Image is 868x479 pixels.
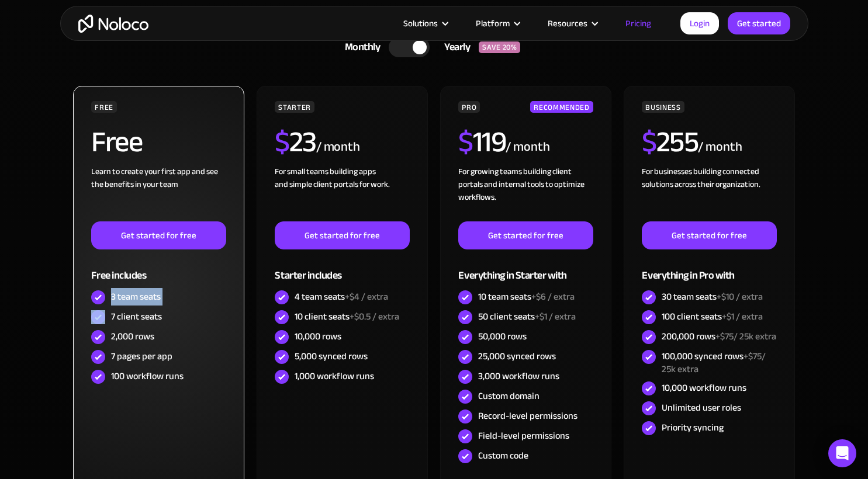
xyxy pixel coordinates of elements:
[330,39,389,56] div: Monthly
[461,16,533,31] div: Platform
[828,439,856,467] div: Open Intercom Messenger
[295,350,368,363] div: 5,000 synced rows
[662,350,776,376] div: 100,000 synced rows
[533,16,611,31] div: Resources
[458,249,593,287] div: Everything in Starter with
[478,350,556,363] div: 25,000 synced rows
[295,330,341,343] div: 10,000 rows
[530,101,593,113] div: RECOMMENDED
[506,138,549,157] div: / month
[316,138,360,157] div: / month
[275,127,316,157] h2: 23
[535,308,576,325] span: +$1 / extra
[478,409,577,422] div: Record-level permissions
[458,127,506,157] h2: 119
[478,390,540,402] div: Custom domain
[430,39,479,56] div: Yearly
[478,370,559,383] div: 3,000 workflow runs
[611,16,666,31] a: Pricing
[275,101,314,113] div: STARTER
[478,330,527,343] div: 50,000 rows
[275,249,409,287] div: Starter includes
[728,12,790,34] a: Get started
[478,310,576,323] div: 50 client seats
[458,221,593,249] a: Get started for free
[458,101,480,113] div: PRO
[642,127,698,157] h2: 255
[91,165,226,221] div: Learn to create your first app and see the benefits in your team ‍
[642,165,776,221] div: For businesses building connected solutions across their organization. ‍
[91,127,142,157] h2: Free
[295,290,388,303] div: 4 team seats
[715,328,776,345] span: +$75/ 25k extra
[479,41,520,53] div: SAVE 20%
[680,12,719,34] a: Login
[642,221,776,249] a: Get started for free
[476,16,510,31] div: Platform
[662,381,746,394] div: 10,000 workflow runs
[389,16,461,31] div: Solutions
[662,290,763,303] div: 30 team seats
[662,310,763,323] div: 100 client seats
[350,308,399,325] span: +$0.5 / extra
[295,310,399,323] div: 10 client seats
[548,16,587,31] div: Resources
[345,288,388,306] span: +$4 / extra
[78,15,148,33] a: home
[111,290,161,303] div: 3 team seats
[111,370,184,383] div: 100 workflow runs
[717,288,763,306] span: +$10 / extra
[458,114,473,169] span: $
[662,348,766,378] span: +$75/ 25k extra
[91,101,117,113] div: FREE
[662,330,776,343] div: 200,000 rows
[722,308,763,325] span: +$1 / extra
[403,16,438,31] div: Solutions
[478,429,569,442] div: Field-level permissions
[698,138,742,157] div: / month
[295,370,374,383] div: 1,000 workflow runs
[662,401,741,414] div: Unlimited user roles
[662,421,724,434] div: Priority syncing
[478,290,575,303] div: 10 team seats
[275,114,289,169] span: $
[642,101,684,113] div: BUSINESS
[275,221,409,249] a: Get started for free
[91,249,226,287] div: Free includes
[478,449,528,462] div: Custom code
[91,221,226,249] a: Get started for free
[111,310,162,323] div: 7 client seats
[275,165,409,221] div: For small teams building apps and simple client portals for work. ‍
[642,249,776,287] div: Everything in Pro with
[458,165,593,221] div: For growing teams building client portals and internal tools to optimize workflows.
[111,330,154,343] div: 2,000 rows
[531,288,575,306] span: +$6 / extra
[642,114,656,169] span: $
[111,350,172,363] div: 7 pages per app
